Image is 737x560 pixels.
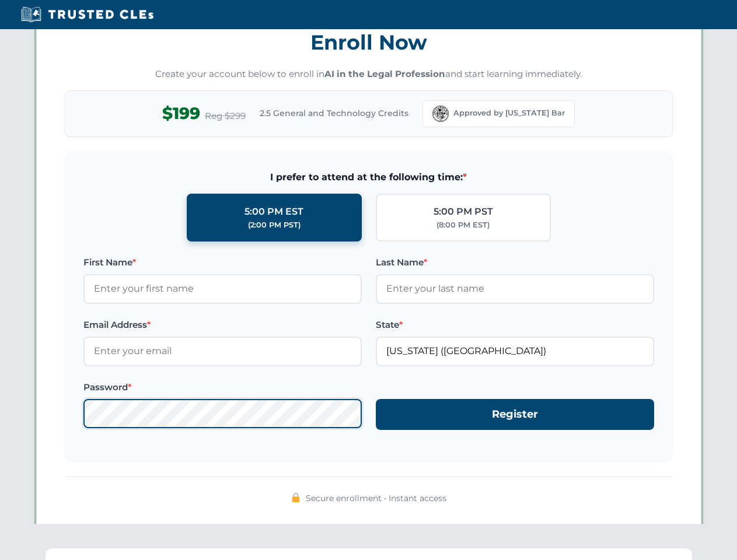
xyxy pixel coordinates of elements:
[83,274,362,303] input: Enter your first name
[18,6,157,23] img: Trusted CLEs
[260,107,408,120] span: 2.5 General and Technology Credits
[83,256,362,269] label: First Name
[83,380,362,394] label: Password
[291,493,301,502] img: 🔒
[162,100,200,127] span: $199
[436,219,490,231] div: (8:00 PM EST)
[205,109,246,123] span: Reg $299
[324,68,445,79] strong: AI in the Legal Profession
[453,107,565,119] span: Approved by [US_STATE] Bar
[432,106,449,122] img: Florida Bar
[83,337,362,366] input: Enter your email
[83,318,362,332] label: Email Address
[376,256,654,269] label: Last Name
[244,204,303,219] div: 5:00 PM EST
[306,492,446,505] span: Secure enrollment • Instant access
[83,170,654,185] span: I prefer to attend at the following time:
[376,399,654,430] button: Register
[65,24,673,61] h3: Enroll Now
[376,318,654,332] label: State
[376,274,654,303] input: Enter your last name
[434,204,493,219] div: 5:00 PM PST
[65,68,673,81] p: Create your account below to enroll in and start learning immediately.
[248,219,301,231] div: (2:00 PM PST)
[376,337,654,366] input: Florida (FL)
